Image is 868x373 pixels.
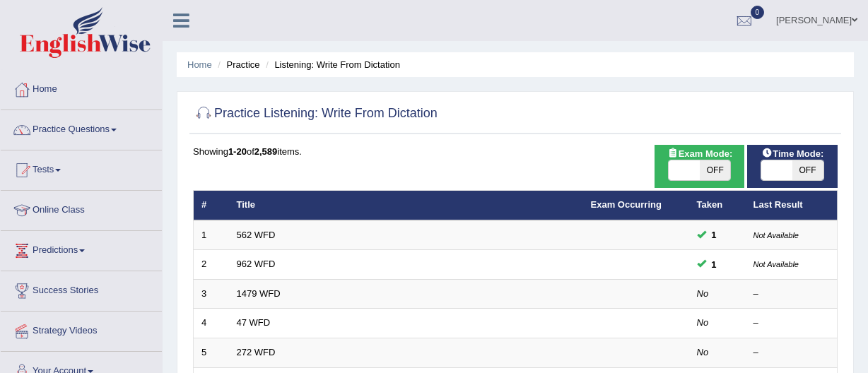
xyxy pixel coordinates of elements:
a: Home [187,59,212,70]
a: Predictions [1,231,162,266]
a: 1479 WFD [237,288,281,299]
th: Title [229,191,583,220]
div: – [753,316,830,330]
td: 2 [194,250,229,280]
td: 1 [194,220,229,250]
a: 962 WFD [237,259,276,269]
a: Home [1,70,162,105]
b: 1-20 [228,146,247,157]
a: Success Stories [1,271,162,307]
th: Taken [689,191,746,220]
span: You can still take this question [706,257,722,272]
div: – [753,288,830,301]
a: Practice Questions [1,110,162,146]
span: You can still take this question [706,227,722,242]
a: 272 WFD [237,347,276,357]
h2: Practice Listening: Write From Dictation [193,103,438,124]
a: Online Class [1,191,162,226]
a: 562 WFD [237,230,276,240]
span: 0 [751,6,765,19]
td: 5 [194,338,229,368]
a: 47 WFD [237,317,271,328]
div: Show exams occurring in exams [655,145,745,188]
small: Not Available [753,260,799,268]
a: Strategy Videos [1,312,162,347]
span: Time Mode: [756,146,829,161]
td: 4 [194,309,229,338]
div: Showing of items. [193,145,838,158]
span: OFF [700,160,731,180]
a: Tests [1,150,162,186]
em: No [697,288,709,299]
em: No [697,317,709,328]
span: OFF [792,160,823,180]
span: Exam Mode: [662,146,738,161]
em: No [697,347,709,357]
td: 3 [194,279,229,309]
th: Last Result [746,191,838,220]
b: 2,589 [254,146,278,157]
div: – [753,346,830,360]
li: Listening: Write From Dictation [262,58,400,71]
th: # [194,191,229,220]
li: Practice [214,58,259,71]
a: Exam Occurring [591,199,662,210]
small: Not Available [753,231,799,239]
